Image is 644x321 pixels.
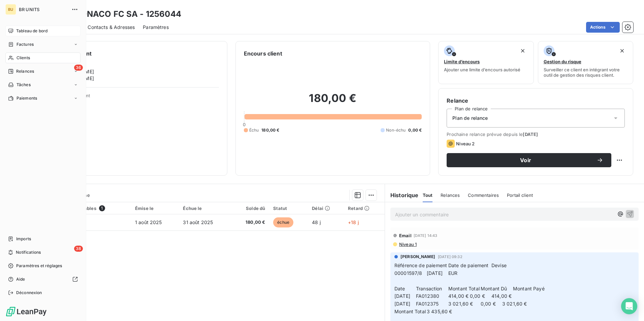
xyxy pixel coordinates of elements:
[394,301,527,307] span: [DATE] FA012375 3 021,60 € 0,00 € 3 021,60 €
[99,205,105,211] span: 1
[523,132,538,137] span: [DATE]
[273,217,293,227] span: échue
[5,4,16,15] div: BU
[41,49,219,58] h6: Informations client
[312,206,340,211] div: Délai
[394,293,512,299] span: [DATE] FA012380 414,00 € 0,00 € 414,00 €
[423,192,433,198] span: Tout
[621,298,637,314] div: Open Intercom Messenger
[5,274,80,285] a: Aide
[143,24,169,31] span: Paramètres
[235,219,265,226] span: 180,00 €
[447,153,611,167] button: Voir
[244,49,282,58] h6: Encours client
[414,234,438,238] span: [DATE] 14:43
[249,127,259,133] span: Échu
[16,263,62,269] span: Paramètres et réglages
[5,306,47,317] img: Logo LeanPay
[386,127,406,133] span: Non-échu
[183,219,213,225] span: 31 août 2025
[348,219,359,225] span: +18 j
[261,127,279,133] span: 180,00 €
[444,67,520,72] span: Ajouter une limite d’encours autorisé
[244,92,422,112] h2: 180,00 €
[400,254,435,260] span: [PERSON_NAME]
[394,309,452,314] span: Montant Total 3 435,60 €
[16,290,42,296] span: Déconnexion
[19,7,67,12] span: BR UNITS
[135,206,175,211] div: Émise le
[586,22,620,33] button: Actions
[54,205,127,211] div: Pièces comptables
[74,65,83,71] span: 36
[17,41,34,47] span: Factures
[17,82,31,88] span: Tâches
[438,41,534,84] button: Limite d’encoursAjouter une limite d’encours autorisé
[394,262,507,268] span: Référence de paiement Date de paiement Devise
[394,270,457,276] span: 00001597/8 [DATE] EUR
[135,219,162,225] span: 1 août 2025
[441,192,460,198] span: Relances
[398,242,417,247] span: Niveau 1
[438,255,462,259] span: [DATE] 09:32
[16,236,31,242] span: Imports
[16,249,41,255] span: Notifications
[544,67,627,78] span: Surveiller ce client en intégrant votre outil de gestion des risques client.
[455,157,597,163] span: Voir
[385,191,419,199] h6: Historique
[447,97,625,105] h6: Relance
[235,206,265,211] div: Solde dû
[538,41,633,84] button: Gestion du risqueSurveiller ce client en intégrant votre outil de gestion des risques client.
[273,206,304,211] div: Statut
[17,95,37,101] span: Paiements
[243,122,246,127] span: 0
[456,141,475,146] span: Niveau 2
[183,206,227,211] div: Échue le
[16,68,34,74] span: Relances
[408,127,422,133] span: 0,00 €
[348,206,381,211] div: Retard
[468,192,499,198] span: Commentaires
[74,246,83,252] span: 38
[59,8,181,20] h3: AS MONACO FC SA - 1256044
[399,233,412,238] span: Email
[88,24,135,31] span: Contacts & Adresses
[507,192,533,198] span: Portail client
[16,276,25,282] span: Aide
[394,286,545,291] span: Date Transaction Montant Total Montant Dû Montant Payé
[544,59,581,64] span: Gestion du risque
[447,132,625,137] span: Prochaine relance prévue depuis le
[54,93,219,102] span: Propriétés Client
[312,219,321,225] span: 48 j
[452,115,488,121] span: Plan de relance
[17,55,30,61] span: Clients
[444,59,480,64] span: Limite d’encours
[16,28,47,34] span: Tableau de bord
